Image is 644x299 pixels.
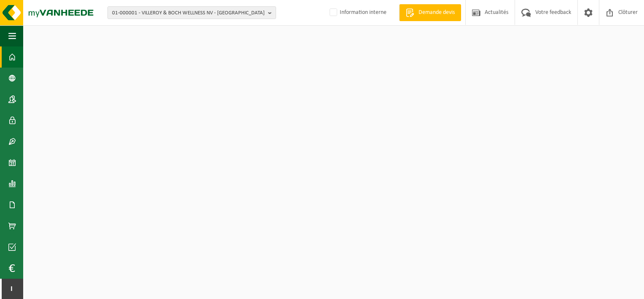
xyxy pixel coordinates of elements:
[107,6,276,19] button: 01-000001 - VILLEROY & BOCH WELLNESS NV - [GEOGRAPHIC_DATA]
[416,8,457,17] span: Demande devis
[112,7,265,19] span: 01-000001 - VILLEROY & BOCH WELLNESS NV - [GEOGRAPHIC_DATA]
[399,4,461,21] a: Demande devis
[328,6,386,19] label: Information interne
